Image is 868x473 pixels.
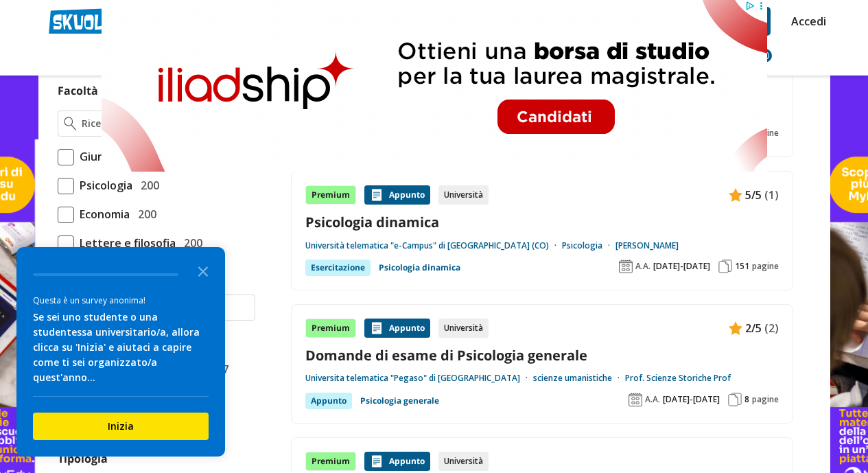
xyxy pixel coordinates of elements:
[305,452,356,471] div: Premium
[728,393,742,406] img: Pagine
[370,321,384,335] img: Appunti contenuto
[305,259,371,276] div: Esercitazione
[645,394,660,405] span: A.A.
[619,259,633,273] img: Anno accademico
[438,319,489,338] div: Università
[629,393,642,406] img: Anno accademico
[58,451,108,466] label: Tipologia
[364,319,430,338] div: Appunto
[364,185,430,205] div: Appunto
[745,186,762,204] span: 5/5
[533,373,625,384] a: scienze umanistiche
[764,319,779,337] span: (2)
[74,234,176,252] span: Lettere e filosofia
[653,261,710,272] span: [DATE]-[DATE]
[663,394,720,405] span: [DATE]-[DATE]
[562,240,615,251] a: Psicologia
[752,261,779,272] span: pagine
[305,213,779,231] a: Psicologia dinamica
[735,261,749,272] span: 151
[438,185,489,205] div: Università
[58,83,98,98] label: Facoltà
[718,259,732,273] img: Pagine
[635,261,650,272] span: A.A.
[64,117,77,130] img: Ricerca facoltà
[625,373,731,384] a: Prof. Scienze Storiche Prof
[178,234,202,252] span: 200
[33,413,209,440] button: Inizia
[16,247,225,457] div: Survey
[379,259,460,276] a: Psicologia dinamica
[729,188,742,202] img: Appunti contenuto
[132,205,156,223] span: 200
[135,176,159,194] span: 200
[189,257,217,284] button: Close the survey
[745,319,762,337] span: 2/5
[438,452,489,471] div: Università
[305,393,352,409] div: Appunto
[370,188,384,202] img: Appunti contenuto
[305,346,779,365] a: Domande di esame di Psicologia generale
[305,185,356,205] div: Premium
[33,294,209,307] div: Questa è un survey anonima!
[791,7,820,36] a: Accedi
[360,393,439,409] a: Psicologia generale
[305,373,533,384] a: Universita telematica "Pegaso" di [GEOGRAPHIC_DATA]
[74,176,132,194] span: Psicologia
[752,394,779,405] span: pagine
[744,394,749,405] span: 8
[74,205,130,223] span: Economia
[764,186,779,204] span: (1)
[729,321,742,335] img: Appunti contenuto
[370,454,384,468] img: Appunti contenuto
[82,117,248,130] input: Ricerca facoltà
[33,310,209,385] div: Se sei uno studente o una studentessa universitario/a, allora clicca su 'Inizia' e aiutaci a capi...
[305,240,562,251] a: Università telematica "e-Campus" di [GEOGRAPHIC_DATA] (CO)
[615,240,679,251] a: [PERSON_NAME]
[305,319,356,338] div: Premium
[364,452,430,471] div: Appunto
[74,148,161,165] span: Giurisprudenza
